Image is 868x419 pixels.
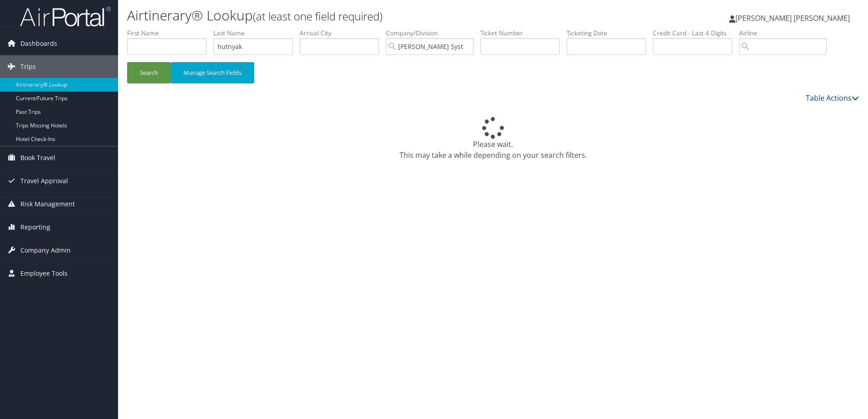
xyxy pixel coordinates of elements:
span: Trips [20,55,36,78]
h1: Airtinerary® Lookup [127,6,615,25]
label: Credit Card - Last 4 Digits [653,29,739,38]
span: Company Admin [20,239,71,262]
label: Ticketing Date [567,29,653,38]
button: Manage Search Fields [171,62,254,83]
a: Table Actions [806,93,859,103]
span: Employee Tools [20,262,68,285]
div: Please wait. This may take a while depending on your search filters. [127,117,859,161]
button: Search [127,62,171,83]
label: Company/Division [386,29,480,38]
label: Arrival City [300,29,386,38]
label: First Name [127,29,213,38]
span: Risk Management [20,193,75,215]
label: Last Name [213,29,300,38]
label: Airline [739,29,833,38]
span: Travel Approval [20,170,68,192]
img: airportal-logo.png [20,6,111,27]
small: (at least one field required) [253,9,383,24]
a: [PERSON_NAME] [PERSON_NAME] [729,5,859,32]
span: Dashboards [20,32,57,55]
span: [PERSON_NAME] [PERSON_NAME] [735,13,850,23]
label: Ticket Number [480,29,567,38]
span: Book Travel [20,146,55,169]
span: Reporting [20,216,50,239]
